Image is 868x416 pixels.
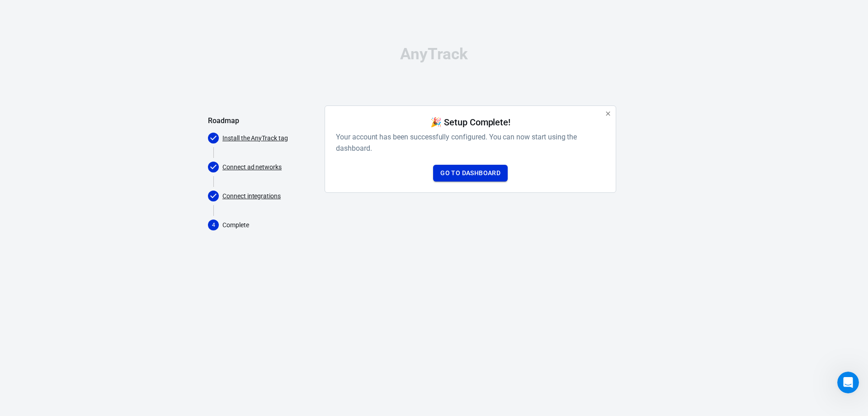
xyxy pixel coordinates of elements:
[208,116,317,125] h5: Roadmap
[222,191,281,201] a: Connect integrations
[208,46,660,62] div: AnyTrack
[433,165,508,182] a: Go to Dashboard
[212,222,215,228] text: 4
[222,220,317,230] p: Complete
[837,372,859,393] iframe: Intercom live chat
[336,131,605,154] h6: Your account has been successfully configured. You can now start using the dashboard.
[222,163,282,172] a: Connect ad networks
[222,134,288,143] a: Install the AnyTrack tag
[430,117,510,128] h4: 🎉 Setup Complete!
